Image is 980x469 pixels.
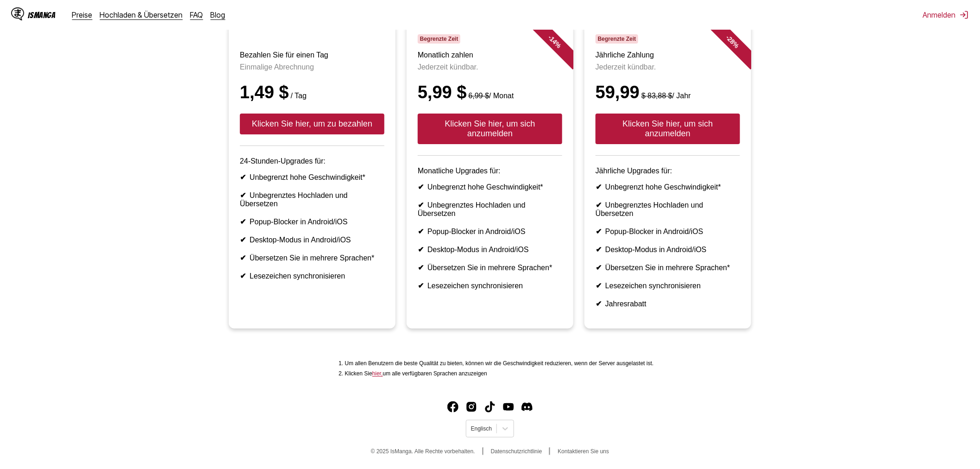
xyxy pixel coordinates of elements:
[605,300,647,308] font: Jahresrabatt
[598,36,636,42] font: Begrenzte Zeit
[250,236,351,244] font: Desktop-Modus in Android/iOS
[605,183,721,191] font: Unbegrenzt hohe Geschwindigkeit*
[240,51,328,59] font: Bezahlen Sie für einen Tag
[427,264,552,272] font: Übersetzen Sie in mehrere Sprachen*
[466,401,477,412] a: Instagram
[471,425,472,432] input: Sprache auswählen
[596,82,640,102] font: 59,99
[491,448,542,455] a: Datenschutzrichtlinie
[418,201,526,217] font: Unbegrenztes Hochladen und Übersetzen
[521,401,533,412] img: IsManga Discord
[596,201,704,217] font: Unbegrenztes Hochladen und Übersetzen
[418,246,424,254] font: ✔
[240,82,289,102] font: 1,49 $
[553,40,563,50] font: %
[240,191,348,208] font: Unbegrenztes Hochladen und Übersetzen
[596,201,602,209] font: ✔
[605,246,707,254] font: Desktop-Modus in Android/iOS
[345,360,653,367] font: Um allen Benutzern die beste Qualität zu bieten, können wir die Geschwindigkeit reduzieren, wenn ...
[28,11,56,19] font: IsManga
[469,92,489,100] font: 6,99 $
[923,10,969,19] button: Anmelden
[250,173,365,181] font: Unbegrenzt hohe Geschwindigkeit*
[641,92,672,100] font: $ 83,88 $
[596,282,602,290] font: ✔
[418,51,473,59] font: Monatlich zahlen
[11,7,72,22] a: IsManga LogoIsManga
[240,218,246,226] font: ✔
[558,448,609,455] a: Kontaktieren Sie uns
[484,401,496,412] img: IsManga TikTok
[466,401,477,412] img: IsManga Instagram
[211,10,226,19] a: Blog
[240,114,384,134] button: Klicken Sie hier, um zu bezahlen
[418,228,424,235] font: ✔
[371,448,475,455] font: © 2025 IsManga. Alle Rechte vorbehalten.
[383,370,487,377] font: um alle verfügbaren Sprachen anzuzeigen
[240,173,246,181] font: ✔
[672,92,691,100] font: / Jahr
[418,282,424,290] font: ✔
[596,63,656,71] font: Jederzeit kündbar.
[240,254,246,262] font: ✔
[427,183,543,191] font: Unbegrenzt hohe Geschwindigkeit*
[240,272,246,280] font: ✔
[596,300,602,308] font: ✔
[427,282,523,290] font: Lesezeichen synchronisieren
[190,10,203,19] a: FAQ
[250,272,345,280] font: Lesezeichen synchronisieren
[484,401,496,412] a: TikTok
[240,63,314,71] font: Einmalige Abrechnung
[605,282,701,290] font: Lesezeichen synchronisieren
[596,51,654,59] font: Jährliche Zahlung
[418,167,501,175] font: Monatliche Upgrades für:
[427,246,529,254] font: Desktop-Modus in Android/iOS
[345,370,372,377] font: Klicken Sie
[418,201,424,209] font: ✔
[489,92,514,100] font: / Monat
[596,167,672,175] font: Jährliche Upgrades für:
[252,119,372,128] font: Klicken Sie hier, um zu bezahlen
[622,119,713,138] font: Klicken Sie hier, um sich anzumelden
[960,10,969,19] img: Abmelden
[250,254,374,262] font: Übersetzen Sie in mehrere Sprachen*
[11,7,24,20] img: IsManga Logo
[418,114,562,144] button: Klicken Sie hier, um sich anzumelden
[420,36,459,42] font: Begrenzte Zeit
[596,246,602,254] font: ✔
[447,401,459,412] img: IsManga Facebook
[240,191,246,199] font: ✔
[725,34,732,41] font: -
[72,10,93,19] a: Preise
[250,218,348,226] font: Popup-Blocker in Android/iOS
[418,264,424,272] font: ✔
[445,119,535,138] font: Klicken Sie hier, um sich anzumelden
[447,401,459,412] a: Facebook
[372,370,383,377] a: Verfügbare Sprachen
[726,35,736,45] font: 28
[240,236,246,244] font: ✔
[596,183,602,191] font: ✔
[240,157,326,165] font: 24-Stunden-Upgrades für:
[731,40,741,50] font: %
[923,10,956,19] font: Anmelden
[100,10,183,19] a: Hochladen & Übersetzen
[418,183,424,191] font: ✔
[547,34,554,41] font: -
[503,401,514,412] a: Youtube
[605,228,704,235] font: Popup-Blocker in Android/iOS
[521,401,533,412] a: Zwietracht
[596,228,602,235] font: ✔
[372,370,383,377] font: hier,
[291,92,307,100] font: / Tag
[418,63,478,71] font: Jederzeit kündbar.
[596,264,602,272] font: ✔
[548,35,559,45] font: 14
[418,82,467,102] font: 5,99 $
[427,228,526,235] font: Popup-Blocker in Android/iOS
